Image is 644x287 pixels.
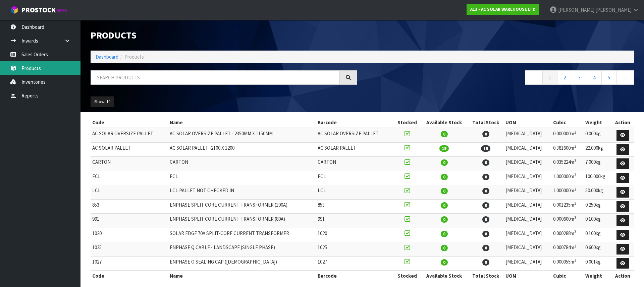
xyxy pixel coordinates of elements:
[168,199,316,214] td: ENPHASE SPLIT CORE CURRENT TRANSFORMER (100A)
[441,216,448,223] span: 0
[91,271,168,281] th: Code
[468,117,504,128] th: Total Stock
[316,117,393,128] th: Barcode
[316,256,393,271] td: 1027
[584,171,612,185] td: 100.000kg
[558,7,594,13] span: [PERSON_NAME]
[574,130,576,135] sup: 3
[91,70,340,85] input: Search products
[601,70,616,85] a: 5
[551,199,583,214] td: 0.001235m
[551,171,583,185] td: 1.000000m
[504,185,551,200] td: [MEDICAL_DATA]
[168,185,316,200] td: LCL PALLET NOT CHECKED IN
[441,259,448,266] span: 0
[504,171,551,185] td: [MEDICAL_DATA]
[504,242,551,257] td: [MEDICAL_DATA]
[367,70,634,87] nav: Page navigation
[91,128,168,142] td: AC SOLAR OVERSIZE PALLET
[584,271,612,281] th: Weight
[316,271,393,281] th: Barcode
[168,128,316,142] td: AC SOLAR OVERSIZE PALLET - 2350MM X 1150MM
[316,142,393,157] td: AC SOLAR PALLET
[504,214,551,228] td: [MEDICAL_DATA]
[57,7,67,14] small: WMS
[168,214,316,228] td: ENPHASE SPLIT CORE CURRENT TRANSFORMER (80A)
[504,271,551,281] th: UOM
[482,231,489,237] span: 0
[441,245,448,251] span: 0
[168,142,316,157] td: AC SOLAR PALLET -2100 X 1200
[551,157,583,171] td: 0.035224m
[551,185,583,200] td: 1.000000m
[551,256,583,271] td: 0.000055m
[612,271,634,281] th: Action
[316,214,393,228] td: 991
[91,96,114,107] button: Show: 10
[584,242,612,257] td: 0.600kg
[572,70,587,85] a: 3
[504,157,551,171] td: [MEDICAL_DATA]
[441,202,448,209] span: 0
[504,128,551,142] td: [MEDICAL_DATA]
[168,171,316,185] td: FCL
[551,242,583,257] td: 0.000784m
[612,117,634,128] th: Action
[168,271,316,281] th: Name
[421,117,468,128] th: Available Stock
[91,214,168,228] td: 991
[574,172,576,177] sup: 3
[124,54,144,60] span: Products
[316,157,393,171] td: CARTON
[393,271,421,281] th: Stocked
[91,199,168,214] td: 853
[574,215,576,220] sup: 3
[168,228,316,242] td: SOLAR EDGE 70A SPLIT-CORE CURRENT TRANSFORMER
[441,131,448,137] span: 0
[482,174,489,180] span: 0
[316,242,393,257] td: 1025
[482,202,489,209] span: 0
[482,259,489,266] span: 0
[584,157,612,171] td: 7.000kg
[316,228,393,242] td: 1020
[91,256,168,271] td: 1027
[504,117,551,128] th: UOM
[168,157,316,171] td: CARTON
[441,231,448,237] span: 0
[574,244,576,248] sup: 3
[504,199,551,214] td: [MEDICAL_DATA]
[551,271,583,281] th: Cubic
[482,245,489,251] span: 0
[316,128,393,142] td: AC SOLAR OVERSIZE PALLET
[574,229,576,234] sup: 3
[584,214,612,228] td: 0.100kg
[439,145,449,152] span: 19
[168,242,316,257] td: ENPHASE Q CABLE - LANDSCAPE (SINGLE PHASE)
[584,199,612,214] td: 0.250kg
[542,70,557,85] a: 1
[482,216,489,223] span: 0
[441,159,448,166] span: 0
[393,117,421,128] th: Stocked
[574,258,576,263] sup: 3
[551,128,583,142] td: 0.000000m
[595,7,632,13] span: [PERSON_NAME]
[574,144,576,149] sup: 3
[551,214,583,228] td: 0.000600m
[316,185,393,200] td: LCL
[616,70,634,85] a: →
[316,199,393,214] td: 853
[316,171,393,185] td: FCL
[91,30,357,41] h1: Products
[468,271,504,281] th: Total Stock
[168,117,316,128] th: Name
[584,117,612,128] th: Weight
[91,157,168,171] td: CARTON
[504,228,551,242] td: [MEDICAL_DATA]
[551,142,583,157] td: 0.381600m
[587,70,602,85] a: 4
[574,187,576,192] sup: 3
[551,117,583,128] th: Cubic
[91,228,168,242] td: 1020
